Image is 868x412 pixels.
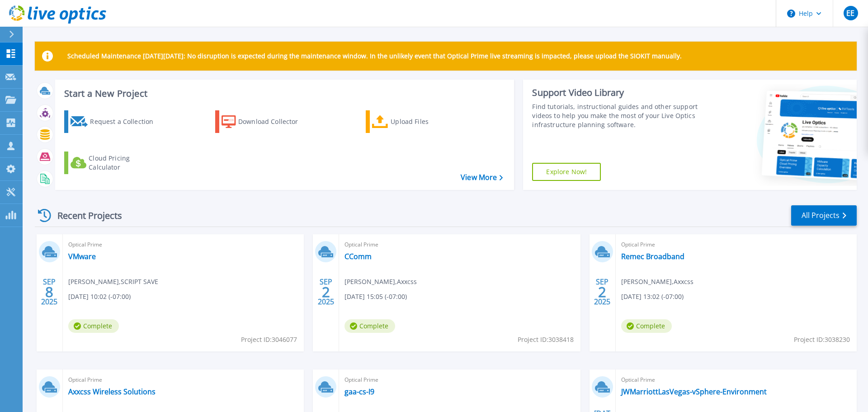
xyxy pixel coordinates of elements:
[68,375,298,385] span: Optical Prime
[794,335,850,345] span: Project ID: 3038230
[64,110,165,133] a: Request a Collection
[391,113,463,131] div: Upload Files
[344,252,372,261] a: CComm
[532,163,601,181] a: Explore Now!
[621,292,684,302] span: [DATE] 13:02 (-07:00)
[41,275,58,308] div: SEP 2025
[68,240,298,250] span: Optical Prime
[366,110,467,133] a: Upload Files
[594,275,611,308] div: SEP 2025
[621,277,693,287] span: [PERSON_NAME] , Axxcss
[846,9,854,17] span: EE
[68,387,156,396] a: Axxcss Wireless Solutions
[518,335,574,345] span: Project ID: 3038418
[621,240,851,250] span: Optical Prime
[621,387,767,396] a: JWMarriottLasVegas-vSphere-Environment
[68,277,158,287] span: [PERSON_NAME] , SCRIPT SAVE
[238,113,311,131] div: Download Collector
[317,275,335,308] div: SEP 2025
[791,205,857,226] a: All Projects
[621,375,851,385] span: Optical Prime
[64,89,503,99] h3: Start a New Project
[344,375,575,385] span: Optical Prime
[344,387,374,396] a: gaa-cs-I9
[67,52,682,60] p: Scheduled Maintenance [DATE][DATE]: No disruption is expected during the maintenance window. In t...
[621,319,672,333] span: Complete
[532,102,702,129] div: Find tutorials, instructional guides and other support videos to help you make the most of your L...
[322,288,330,296] span: 2
[461,173,503,182] a: View More
[344,319,395,333] span: Complete
[344,277,417,287] span: [PERSON_NAME] , Axxcss
[241,335,297,345] span: Project ID: 3046077
[68,252,96,261] a: VMware
[68,292,131,302] span: [DATE] 10:02 (-07:00)
[344,292,407,302] span: [DATE] 15:05 (-07:00)
[215,110,316,133] a: Download Collector
[621,252,684,261] a: Remec Broadband
[89,154,161,172] div: Cloud Pricing Calculator
[64,152,165,174] a: Cloud Pricing Calculator
[344,240,575,250] span: Optical Prime
[598,288,606,296] span: 2
[35,204,134,227] div: Recent Projects
[68,319,119,333] span: Complete
[90,113,162,131] div: Request a Collection
[532,87,702,99] div: Support Video Library
[45,288,53,296] span: 8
